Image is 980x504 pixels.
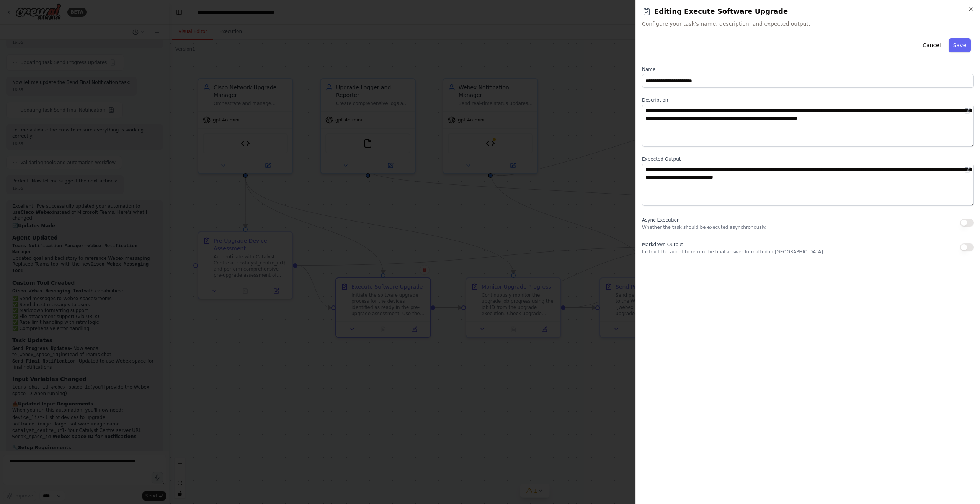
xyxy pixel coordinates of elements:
[642,242,683,247] span: Markdown Output
[963,165,972,174] button: Open in editor
[918,38,945,52] button: Cancel
[642,156,974,162] label: Expected Output
[642,66,974,72] label: Name
[642,6,974,17] h2: Editing Execute Software Upgrade
[963,106,972,115] button: Open in editor
[642,224,766,230] p: Whether the task should be executed asynchronously.
[642,97,974,103] label: Description
[642,20,974,28] span: Configure your task's name, description, and expected output.
[642,217,679,223] span: Async Execution
[949,38,971,52] button: Save
[642,249,823,255] p: Instruct the agent to return the final answer formatted in [GEOGRAPHIC_DATA]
